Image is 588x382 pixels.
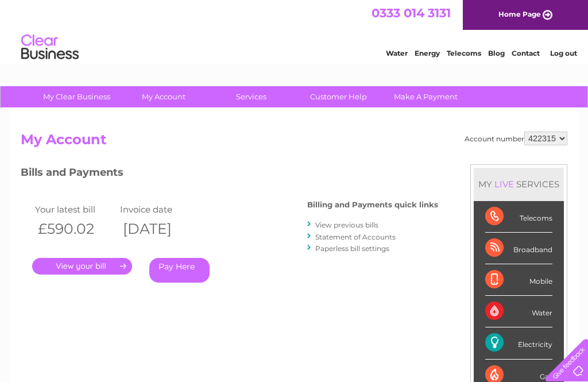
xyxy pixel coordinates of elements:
div: Mobile [485,264,552,296]
a: 0333 014 3131 [372,6,451,20]
th: [DATE] [117,217,202,241]
a: Paperless bill settings [315,244,389,253]
a: Customer Help [291,86,386,107]
div: Broadband [485,233,552,264]
td: Invoice date [117,202,202,217]
a: Blog [488,49,505,57]
h4: Billing and Payments quick links [307,200,438,209]
img: logo.png [21,30,79,65]
a: Water [386,49,408,57]
div: Water [485,296,552,327]
div: Electricity [485,327,552,359]
th: £590.02 [32,217,117,241]
div: MY SERVICES [474,168,564,200]
a: Energy [415,49,440,57]
div: Account number [465,132,567,145]
td: Your latest bill [32,202,117,217]
div: Telecoms [485,201,552,233]
a: Log out [550,49,577,57]
a: My Clear Business [29,86,124,107]
h2: My Account [21,132,567,153]
h3: Bills and Payments [21,164,438,184]
a: Contact [512,49,540,57]
a: View previous bills [315,221,378,229]
div: LIVE [492,179,516,190]
a: . [32,258,132,275]
a: Pay Here [149,258,210,283]
a: Make A Payment [378,86,473,107]
a: My Account [117,86,211,107]
a: Telecoms [447,49,481,57]
div: Clear Business is a trading name of Verastar Limited (registered in [GEOGRAPHIC_DATA] No. 3667643... [24,6,566,56]
a: Statement of Accounts [315,233,396,241]
a: Services [204,86,299,107]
